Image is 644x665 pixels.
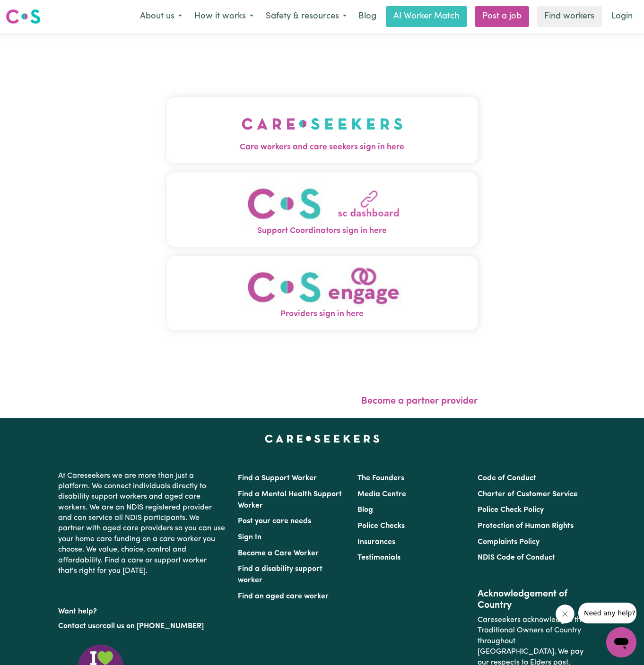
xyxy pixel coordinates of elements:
[238,550,319,557] a: Become a Care Worker
[357,475,404,482] a: The Founders
[58,467,226,580] p: At Careseekers we are more than just a platform. We connect individuals directly to disability su...
[58,603,226,617] p: Want help?
[238,565,322,584] a: Find a disability support worker
[167,308,478,320] span: Providers sign in here
[103,622,204,630] a: call us on [PHONE_NUMBER]
[188,7,260,26] button: How it works
[238,534,261,541] a: Sign In
[478,522,574,530] a: Protection of Human Rights
[238,518,311,525] a: Post your care needs
[478,491,578,498] a: Charter of Customer Service
[386,6,467,27] a: AI Worker Match
[238,475,317,482] a: Find a Support Worker
[478,538,540,546] a: Complaints Policy
[357,506,373,514] a: Blog
[478,475,536,482] a: Code of Conduct
[361,397,478,406] a: Become a partner provider
[265,435,380,442] a: Careseekers home page
[556,605,574,623] iframe: Close message
[6,6,41,27] a: Careseekers logo
[167,97,478,163] button: Care workers and care seekers sign in here
[6,8,41,25] img: Careseekers logo
[167,141,478,154] span: Care workers and care seekers sign in here
[58,622,96,630] a: Contact us
[353,6,382,27] a: Blog
[606,6,638,27] a: Login
[478,554,555,561] a: NDIS Code of Conduct
[537,6,602,27] a: Find workers
[475,6,529,27] a: Post a job
[134,7,188,26] button: About us
[478,588,586,611] h2: Acknowledgement of Country
[357,554,400,561] a: Testimonials
[357,538,395,546] a: Insurances
[238,593,329,600] a: Find an aged care worker
[58,617,226,635] p: or
[238,491,342,510] a: Find a Mental Health Support Worker
[167,225,478,237] span: Support Coordinators sign in here
[357,491,406,498] a: Media Centre
[578,603,636,623] iframe: Message from company
[357,522,405,530] a: Police Checks
[606,627,636,657] iframe: Button to launch messaging window
[167,256,478,330] button: Providers sign in here
[260,7,353,26] button: Safety & resources
[478,506,544,514] a: Police Check Policy
[167,173,478,247] button: Support Coordinators sign in here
